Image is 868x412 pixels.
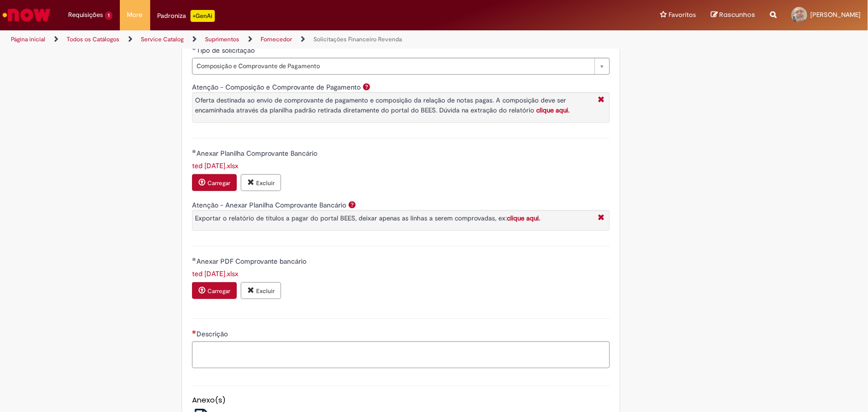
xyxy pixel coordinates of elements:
a: Rascunhos [711,10,755,20]
span: 1 [105,11,112,20]
span: Requisições [68,10,103,20]
span: Obrigatório Preenchido [192,149,196,153]
textarea: Descrição [192,341,610,368]
i: Fechar More information Por question_atencao [595,95,607,105]
span: Ajuda para Atenção - Anexar Planilha Comprovante Bancário [346,201,358,208]
button: Carregar anexo de Anexar Planilha Comprovante Bancário Required [192,174,237,191]
span: Necessários [192,330,196,334]
small: Excluir [256,179,275,187]
span: More [127,10,143,20]
a: Download de ted 27 08 2025.xlsx [192,161,238,170]
i: Fechar More information Por question_atencao_comprovante_bancario [595,213,607,223]
span: [PERSON_NAME] [810,10,861,19]
img: ServiceNow [1,5,52,25]
span: Anexar Planilha Comprovante Bancário [196,149,319,158]
button: Excluir anexo ted 27 08 2025.xlsx [241,282,281,299]
p: +GenAi [191,10,215,22]
a: Download de ted 27 08 2025.xlsx [192,269,238,278]
span: Obrigatório Preenchido [192,257,196,261]
a: clique aqui. [536,106,570,114]
span: Composição e Comprovante de Pagamento [196,58,589,74]
span: Rascunhos [719,10,755,19]
span: Anexar PDF Comprovante bancário [196,257,308,266]
a: clique aqui. [507,214,540,222]
span: Exportar o relatório de títulos a pagar do portal BEES, deixar apenas as linhas a serem comprovad... [195,214,540,222]
small: Excluir [256,287,275,295]
label: Atenção - Composição e Comprovante de Pagamento [192,83,361,92]
button: Excluir anexo ted 27 08 2025.xlsx [241,174,281,191]
button: Carregar anexo de Anexar PDF Comprovante bancário Required [192,282,237,299]
label: Atenção - Anexar Planilha Comprovante Bancário [192,201,346,209]
div: Padroniza [158,10,215,22]
a: Todos os Catálogos [67,35,119,43]
a: Suprimentos [205,35,239,43]
span: Oferta destinada ao envio de comprovante de pagamento e composição da relação de notas pagas. A c... [195,96,570,114]
span: Obrigatório Preenchido [192,46,196,50]
a: Página inicial [11,35,45,43]
span: Tipo de solicitação [196,46,257,55]
ul: Trilhas de página [7,30,571,49]
span: Ajuda para Atenção - Composição e Comprovante de Pagamento [361,83,373,91]
span: Descrição [196,329,230,338]
a: Solicitações Financeiro Revenda [313,35,402,43]
span: Favoritos [669,10,696,20]
a: Service Catalog [141,35,184,43]
small: Carregar [207,287,230,295]
h5: Anexo(s) [192,396,610,405]
a: Fornecedor [261,35,292,43]
small: Carregar [207,179,230,187]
